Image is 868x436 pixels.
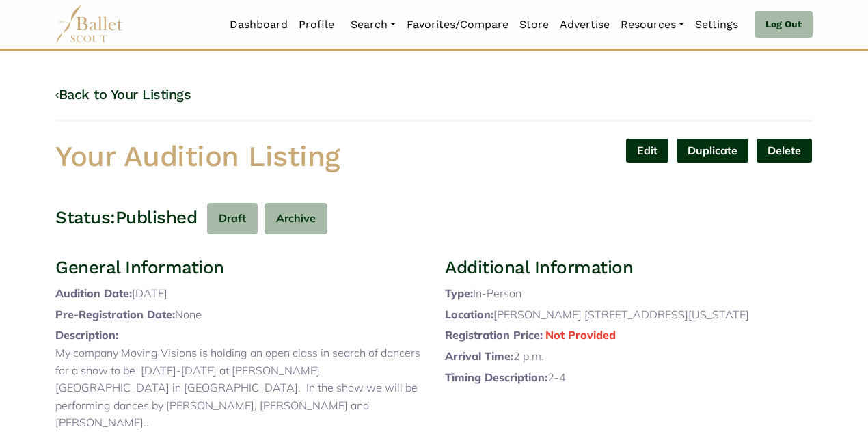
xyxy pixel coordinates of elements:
[545,328,616,342] span: Not Provided
[55,286,132,300] span: Audition Date:
[55,328,118,342] span: Description:
[401,10,514,39] a: Favorites/Compare
[445,348,813,366] p: 2 p.m.
[615,10,690,39] a: Resources
[445,306,813,324] p: [PERSON_NAME] [STREET_ADDRESS][US_STATE]
[55,85,59,103] code: ‹
[224,10,293,39] a: Dashboard
[755,11,813,38] a: Log Out
[756,138,813,163] button: Delete
[207,203,258,235] button: Draft
[55,256,423,280] h3: General Information
[116,206,198,230] h3: Published
[55,308,175,321] span: Pre-Registration Date:
[625,138,669,163] a: Edit
[55,285,423,303] p: [DATE]
[514,10,554,39] a: Store
[676,138,749,163] a: Duplicate
[345,10,401,39] a: Search
[445,328,543,342] span: Registration Price:
[293,10,340,39] a: Profile
[445,349,513,363] span: Arrival Time:
[445,369,813,387] p: 2-4
[445,308,493,321] span: Location:
[445,256,813,280] h3: Additional Information
[55,86,191,103] a: ‹Back to Your Listings
[690,10,744,39] a: Settings
[55,206,116,230] h3: Status:
[554,10,615,39] a: Advertise
[55,138,423,176] h1: Your Audition Listing
[445,370,547,384] span: Timing Description:
[445,286,473,300] span: Type:
[445,285,813,303] p: In-Person
[265,203,327,235] button: Archive
[55,306,423,324] p: None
